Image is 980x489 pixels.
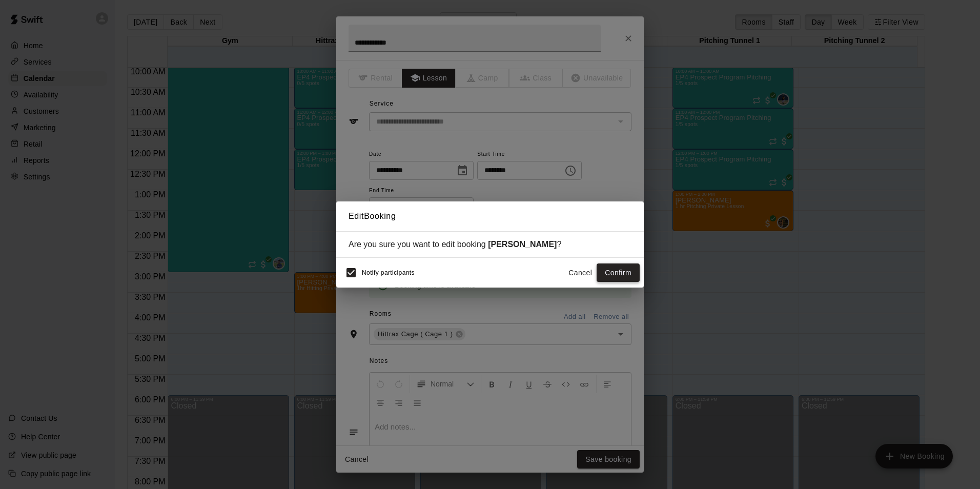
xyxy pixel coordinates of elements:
strong: [PERSON_NAME] [488,240,557,249]
div: Are you sure you want to edit booking ? [349,240,631,249]
span: Notify participants [362,269,415,276]
button: Confirm [597,263,640,282]
button: Cancel [564,263,597,282]
h2: Edit Booking [336,201,644,231]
